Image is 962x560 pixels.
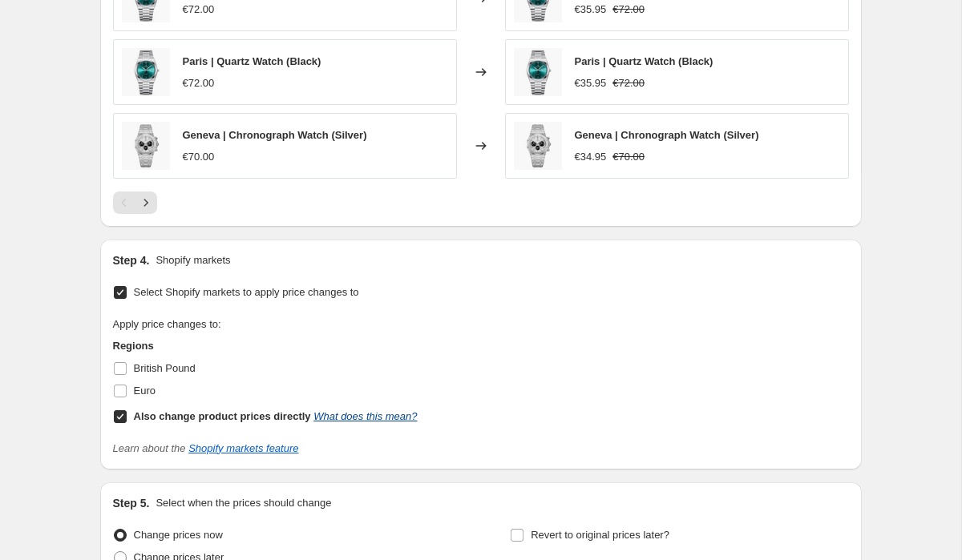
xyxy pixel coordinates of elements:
a: What does this mean? [313,410,417,422]
img: Image_Edit-OldMoney_1_f661c0bc-50a1-490f-a3ab-31fd913359b2_80x.jpg [122,122,170,170]
span: Euro [134,385,156,397]
h2: Step 4. [113,252,150,268]
strike: €72.00 [612,2,645,18]
span: Paris | Quartz Watch (Black) [575,55,713,67]
span: Select Shopify markets to apply price changes to [134,286,359,298]
div: €72.00 [183,2,215,18]
span: British Pound [134,362,196,374]
p: Select when the prices should change [156,495,331,511]
img: Image_Edit-OldMoney_1_f661c0bc-50a1-490f-a3ab-31fd913359b2_80x.jpg [514,122,562,170]
a: Shopify markets feature [188,442,298,454]
span: Geneva | Chronograph Watch (Silver) [183,129,367,141]
strike: €72.00 [612,75,645,91]
button: Next [135,191,157,214]
div: €70.00 [183,149,215,165]
span: Geneva | Chronograph Watch (Silver) [575,129,759,141]
div: €72.00 [183,75,215,91]
div: €34.95 [575,149,607,165]
span: Change prices now [134,529,223,541]
img: 2_670cff43-170a-4b4c-8c4d-16ddc3196346_80x.png [514,48,562,96]
nav: Pagination [113,191,157,214]
img: 2_670cff43-170a-4b4c-8c4d-16ddc3196346_80x.png [122,48,170,96]
span: Paris | Quartz Watch (Black) [183,55,321,67]
strike: €70.00 [612,149,645,165]
h2: Step 5. [113,495,150,511]
b: Also change product prices directly [134,410,311,422]
div: €35.95 [575,2,607,18]
span: Revert to original prices later? [531,529,669,541]
div: €35.95 [575,75,607,91]
h3: Regions [113,338,418,354]
span: Apply price changes to: [113,318,221,330]
p: Shopify markets [156,252,230,268]
i: Learn about the [113,442,299,454]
